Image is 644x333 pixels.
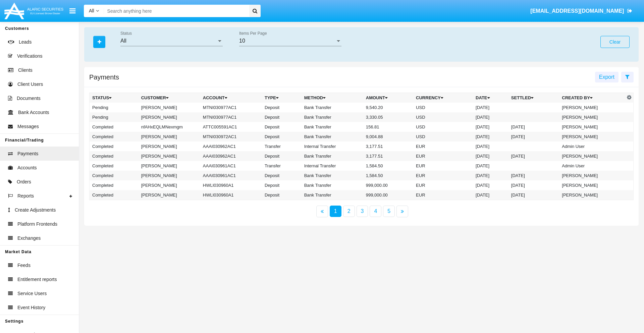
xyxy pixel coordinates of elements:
[413,180,473,190] td: EUR
[17,81,43,88] span: Client Users
[18,109,49,116] span: Bank Accounts
[413,171,473,180] td: EUR
[413,93,473,103] th: Currency
[363,122,413,132] td: 156.81
[90,171,139,180] td: Completed
[413,103,473,112] td: USD
[17,53,42,60] span: Verifications
[302,112,363,122] td: Bank Transfer
[363,190,413,200] td: 999,000.00
[473,132,508,142] td: [DATE]
[17,221,57,228] span: Platform Frontends
[262,171,302,180] td: Deposit
[302,190,363,200] td: Bank Transfer
[84,7,104,14] a: All
[413,122,473,132] td: USD
[139,122,200,132] td: nfAHxEQLMNexmgm
[90,142,139,151] td: Completed
[302,103,363,112] td: Bank Transfer
[200,190,262,200] td: HWLI030960A1
[19,39,32,46] span: Leads
[104,5,247,17] input: Search
[262,151,302,161] td: Deposit
[139,103,200,112] td: [PERSON_NAME]
[262,190,302,200] td: Deposit
[600,36,630,48] button: Clear
[90,132,139,142] td: Completed
[139,171,200,180] td: [PERSON_NAME]
[200,180,262,190] td: HWLI030960A1
[200,122,262,132] td: ATTC005591AC1
[89,8,94,13] span: All
[90,93,139,103] th: Status
[530,8,624,14] span: [EMAIL_ADDRESS][DOMAIN_NAME]
[559,103,625,112] td: [PERSON_NAME]
[508,151,559,161] td: [DATE]
[413,190,473,200] td: EUR
[200,103,262,112] td: MTNI030977AC1
[343,206,355,217] a: 2
[139,142,200,151] td: [PERSON_NAME]
[17,290,47,297] span: Service Users
[559,171,625,180] td: [PERSON_NAME]
[413,142,473,151] td: EUR
[262,112,302,122] td: Deposit
[473,122,508,132] td: [DATE]
[302,180,363,190] td: Bank Transfer
[302,151,363,161] td: Bank Transfer
[90,190,139,200] td: Completed
[17,235,41,242] span: Exchanges
[262,161,302,171] td: Transfer
[90,103,139,112] td: Pending
[17,178,31,185] span: Orders
[262,132,302,142] td: Deposit
[17,192,34,200] span: Reports
[473,112,508,122] td: [DATE]
[383,206,395,217] a: 5
[239,38,245,44] span: 10
[363,151,413,161] td: 3,177.51
[139,132,200,142] td: [PERSON_NAME]
[508,171,559,180] td: [DATE]
[370,206,381,217] a: 4
[262,180,302,190] td: Deposit
[17,164,37,171] span: Accounts
[262,103,302,112] td: Deposit
[473,190,508,200] td: [DATE]
[90,151,139,161] td: Completed
[17,123,39,130] span: Messages
[262,122,302,132] td: Deposit
[413,132,473,142] td: USD
[200,132,262,142] td: MTNI030972AC1
[200,161,262,171] td: AAAI030961AC1
[17,276,57,283] span: Entitlement reports
[473,171,508,180] td: [DATE]
[413,161,473,171] td: EUR
[330,206,341,217] a: 1
[302,171,363,180] td: Bank Transfer
[559,180,625,190] td: [PERSON_NAME]
[84,206,639,217] nav: paginator
[302,142,363,151] td: Internal Transfer
[508,122,559,132] td: [DATE]
[473,180,508,190] td: [DATE]
[17,304,45,311] span: Event History
[18,67,33,74] span: Clients
[559,122,625,132] td: [PERSON_NAME]
[3,1,64,21] img: Logo image
[90,161,139,171] td: Completed
[363,161,413,171] td: 1,584.50
[200,171,262,180] td: AAAI030961AC1
[559,151,625,161] td: [PERSON_NAME]
[473,103,508,112] td: [DATE]
[200,112,262,122] td: MTNI030977AC1
[473,151,508,161] td: [DATE]
[17,150,38,157] span: Payments
[15,207,56,214] span: Create Adjustments
[139,190,200,200] td: [PERSON_NAME]
[363,171,413,180] td: 1,584.50
[559,190,625,200] td: [PERSON_NAME]
[508,132,559,142] td: [DATE]
[200,142,262,151] td: AAAI030962AC1
[17,262,31,269] span: Feeds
